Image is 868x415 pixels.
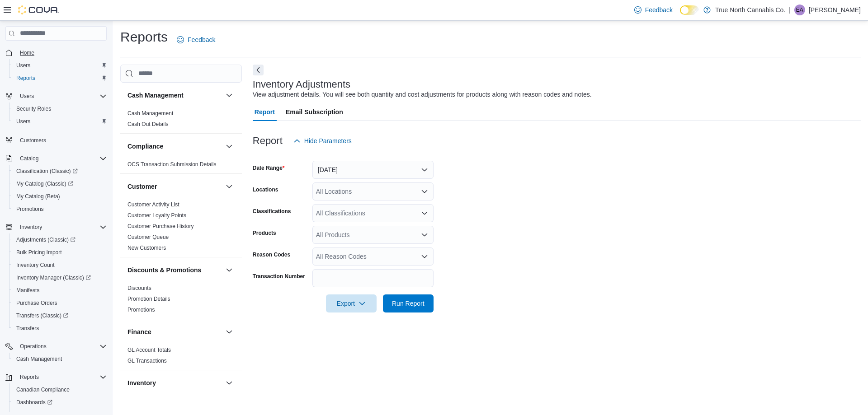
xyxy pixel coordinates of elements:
[20,137,46,144] span: Customers
[16,153,42,164] button: Catalog
[173,31,219,49] a: Feedback
[9,297,110,309] button: Purchase Orders
[16,236,75,243] span: Adjustments (Classic)
[16,47,38,58] a: Home
[9,396,110,409] a: Dashboards
[127,182,222,191] button: Customer
[2,133,110,146] button: Customers
[253,90,592,99] div: View adjustment details. You will see both quantity and cost adjustments for products along with ...
[13,260,58,270] a: Inventory Count
[9,190,110,203] button: My Catalog (Beta)
[224,90,235,101] button: Cash Management
[127,327,151,336] h3: Finance
[13,191,64,202] a: My Catalog (Beta)
[127,327,222,336] button: Finance
[127,142,222,151] button: Compliance
[16,249,62,256] span: Bulk Pricing Import
[16,274,91,281] span: Inventory Manager (Classic)
[127,296,170,302] a: Promotion Details
[9,233,110,246] a: Adjustments (Classic)
[13,298,107,308] span: Purchase Orders
[16,62,30,69] span: Users
[13,285,107,296] span: Manifests
[127,358,167,364] a: GL Transactions
[127,201,179,208] span: Customer Activity List
[127,223,194,229] a: Customer Purchase History
[13,116,34,127] a: Users
[127,284,151,292] span: Discounts
[9,165,110,177] a: Classification (Classic)
[5,42,107,412] nav: Complex example
[13,310,72,321] a: Transfers (Classic)
[9,115,110,128] button: Users
[20,343,47,350] span: Operations
[13,310,107,321] span: Transfers (Classic)
[421,188,428,195] button: Open list of options
[253,186,278,193] label: Locations
[16,341,50,352] button: Operations
[127,91,222,100] button: Cash Management
[253,164,285,172] label: Date Range
[383,294,434,312] button: Run Report
[13,247,66,258] a: Bulk Pricing Import
[16,222,46,233] button: Inventory
[421,253,428,260] button: Open list of options
[20,49,34,56] span: Home
[13,247,107,258] span: Bulk Pricing Import
[2,90,110,103] button: Users
[253,135,283,146] h3: Report
[16,153,107,164] span: Catalog
[127,295,170,303] span: Promotion Details
[13,234,79,245] a: Adjustments (Classic)
[127,110,173,117] a: Cash Management
[9,246,110,259] button: Bulk Pricing Import
[16,372,107,382] span: Reports
[13,397,56,408] a: Dashboards
[127,161,217,168] a: OCS Transaction Submission Details
[13,260,107,270] span: Inventory Count
[127,346,171,354] span: GL Account Totals
[253,79,350,90] h3: Inventory Adjustments
[16,325,39,332] span: Transfers
[16,312,68,319] span: Transfers (Classic)
[680,5,699,15] input: Dark Mode
[9,353,110,365] button: Cash Management
[127,212,186,219] span: Customer Loyalty Points
[13,116,107,127] span: Users
[16,134,107,145] span: Customers
[224,141,235,152] button: Compliance
[13,323,42,334] a: Transfers
[9,322,110,335] button: Transfers
[16,386,70,393] span: Canadian Compliance
[9,271,110,284] a: Inventory Manager (Classic)
[16,372,42,382] button: Reports
[16,261,55,269] span: Inventory Count
[13,103,107,114] span: Security Roles
[290,132,355,150] button: Hide Parameters
[13,384,73,395] a: Canadian Compliance
[16,355,62,363] span: Cash Management
[224,326,235,337] button: Finance
[253,251,290,258] label: Reason Codes
[253,273,305,280] label: Transaction Number
[645,5,673,14] span: Feedback
[13,166,81,177] a: Classification (Classic)
[127,91,184,100] h3: Cash Management
[9,383,110,396] button: Canadian Compliance
[127,266,201,275] h3: Discounts & Promotions
[253,208,291,215] label: Classifications
[16,193,60,200] span: My Catalog (Beta)
[2,46,110,59] button: Home
[331,294,371,312] span: Export
[20,373,39,381] span: Reports
[127,201,179,208] a: Customer Activity List
[13,272,107,283] span: Inventory Manager (Classic)
[326,294,377,312] button: Export
[304,136,352,145] span: Hide Parameters
[9,203,110,215] button: Promotions
[120,199,242,257] div: Customer
[286,103,343,121] span: Email Subscription
[127,182,157,191] h3: Customer
[127,378,156,387] h3: Inventory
